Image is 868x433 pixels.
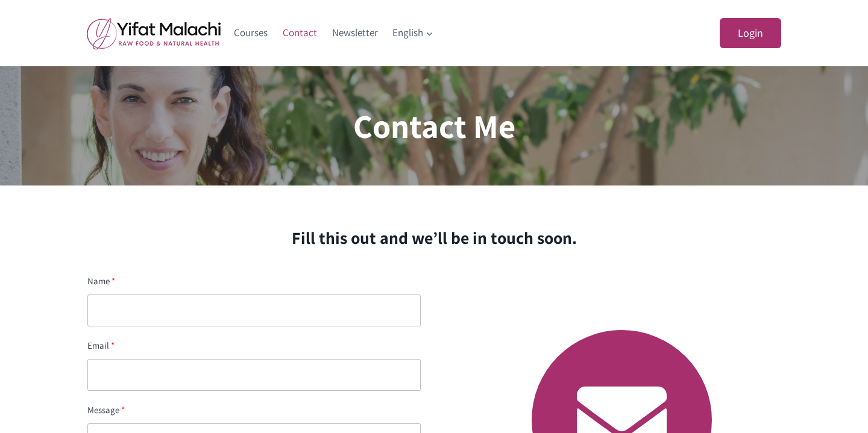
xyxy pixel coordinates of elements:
[87,274,421,288] div: Name
[275,19,325,48] a: Contact
[87,403,421,417] div: Message
[227,19,441,48] nav: Primary Navigation
[392,25,433,41] span: English
[87,338,421,353] div: Email
[87,17,221,49] img: yifat_logo41_en.png
[720,18,781,49] a: Login
[385,19,441,48] a: English
[324,19,385,48] a: Newsletter
[227,19,275,48] a: Courses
